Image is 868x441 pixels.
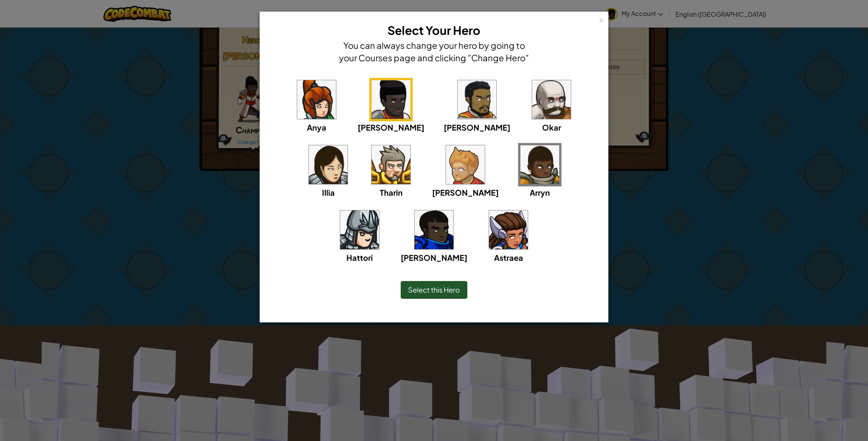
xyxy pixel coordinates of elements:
[340,210,379,249] img: portrait.png
[432,188,499,197] span: [PERSON_NAME]
[307,122,326,132] span: Anya
[415,210,453,249] img: portrait.png
[322,188,335,197] span: Illia
[489,210,528,249] img: portrait.png
[372,145,410,184] img: portrait.png
[542,122,561,132] span: Okar
[599,15,604,23] div: ×
[520,145,559,184] img: portrait.png
[446,145,485,184] img: portrait.png
[337,39,531,64] h4: You can always change your hero by going to your Courses page and clicking "Change Hero"
[309,145,348,184] img: portrait.png
[372,80,410,119] img: portrait.png
[297,80,336,119] img: portrait.png
[380,188,403,197] span: Tharin
[532,80,571,119] img: portrait.png
[358,122,424,132] span: [PERSON_NAME]
[337,22,531,39] h3: Select Your Hero
[494,253,523,262] span: Astraea
[346,253,373,262] span: Hattori
[530,188,550,197] span: Arryn
[408,285,460,294] span: Select this Hero
[458,80,496,119] img: portrait.png
[401,253,467,262] span: [PERSON_NAME]
[444,122,510,132] span: [PERSON_NAME]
